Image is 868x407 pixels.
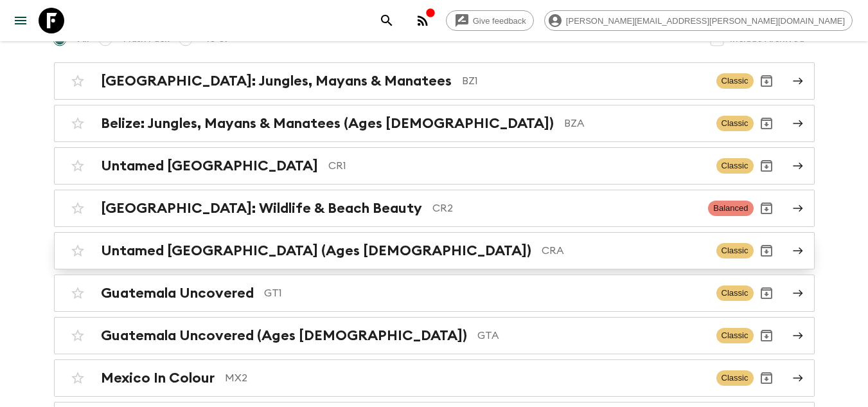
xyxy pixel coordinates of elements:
a: Guatemala Uncovered (Ages [DEMOGRAPHIC_DATA])GTAClassicArchive [54,317,815,354]
div: [PERSON_NAME][EMAIL_ADDRESS][PERSON_NAME][DOMAIN_NAME] [544,10,853,31]
p: BZA [564,116,706,131]
a: Mexico In ColourMX2ClassicArchive [54,359,815,397]
button: Archive [754,280,779,306]
p: CR1 [328,158,706,174]
span: Classic [716,285,754,301]
h2: [GEOGRAPHIC_DATA]: Wildlife & Beach Beauty [101,200,422,217]
a: [GEOGRAPHIC_DATA]: Wildlife & Beach BeautyCR2BalancedArchive [54,190,815,227]
button: Archive [754,195,779,221]
span: Classic [716,158,754,174]
p: CR2 [432,201,698,216]
h2: Guatemala Uncovered [101,285,254,302]
h2: Belize: Jungles, Mayans & Manatees (Ages [DEMOGRAPHIC_DATA]) [101,115,554,132]
p: CRA [542,243,706,258]
h2: Guatemala Uncovered (Ages [DEMOGRAPHIC_DATA]) [101,327,467,344]
a: Give feedback [446,10,534,31]
span: Classic [716,243,754,258]
button: Archive [754,153,779,179]
a: [GEOGRAPHIC_DATA]: Jungles, Mayans & ManateesBZ1ClassicArchive [54,62,815,100]
p: MX2 [225,370,706,386]
span: [PERSON_NAME][EMAIL_ADDRESS][PERSON_NAME][DOMAIN_NAME] [559,16,852,26]
span: Classic [716,73,754,89]
h2: Untamed [GEOGRAPHIC_DATA] (Ages [DEMOGRAPHIC_DATA]) [101,242,531,259]
a: Untamed [GEOGRAPHIC_DATA] (Ages [DEMOGRAPHIC_DATA])CRAClassicArchive [54,232,815,269]
p: GT1 [264,285,706,301]
h2: Mexico In Colour [101,370,215,386]
button: Archive [754,365,779,391]
h2: Untamed [GEOGRAPHIC_DATA] [101,158,318,174]
h2: [GEOGRAPHIC_DATA]: Jungles, Mayans & Manatees [101,73,452,89]
span: Classic [716,328,754,343]
a: Belize: Jungles, Mayans & Manatees (Ages [DEMOGRAPHIC_DATA])BZAClassicArchive [54,105,815,142]
button: Archive [754,111,779,136]
span: Classic [716,116,754,131]
button: Archive [754,238,779,264]
button: menu [8,8,33,33]
button: search adventures [374,8,400,33]
p: BZ1 [462,73,706,89]
a: Guatemala UncoveredGT1ClassicArchive [54,275,815,312]
button: Archive [754,323,779,348]
span: Give feedback [466,16,533,26]
button: Archive [754,68,779,94]
p: GTA [477,328,706,343]
span: Classic [716,370,754,386]
a: Untamed [GEOGRAPHIC_DATA]CR1ClassicArchive [54,147,815,185]
span: Balanced [708,201,753,216]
